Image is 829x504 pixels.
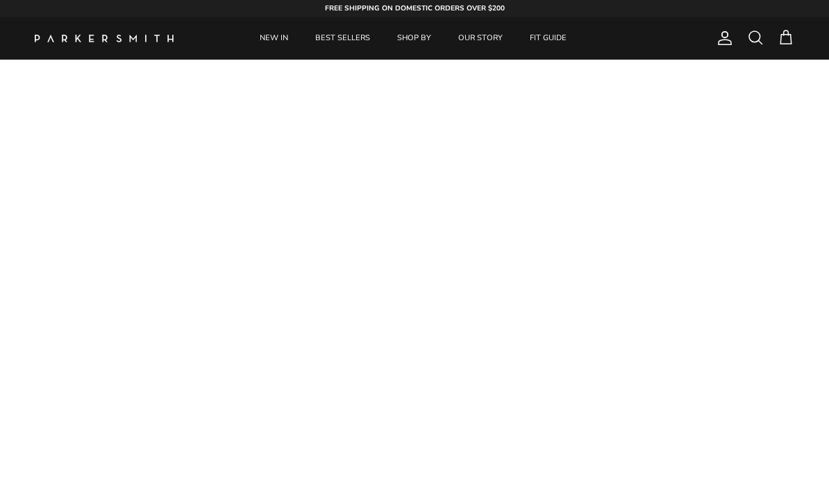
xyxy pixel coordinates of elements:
a: BEST SELLERS [303,17,383,60]
div: Primary [207,17,619,60]
a: NEW IN [247,17,301,60]
a: Account [711,30,733,46]
a: SHOP BY [385,17,444,60]
a: Parker Smith [35,35,174,42]
strong: FREE SHIPPING ON DOMESTIC ORDERS OVER $200 [325,3,505,13]
a: OUR STORY [446,17,515,60]
a: FIT GUIDE [517,17,579,60]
